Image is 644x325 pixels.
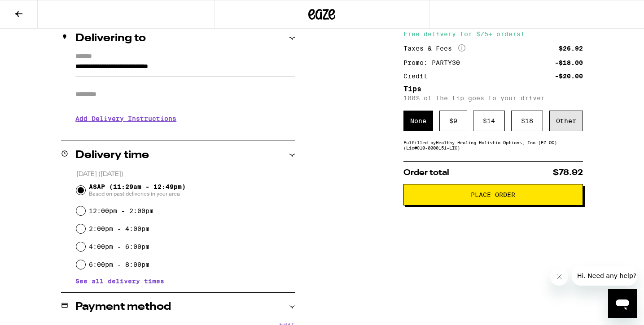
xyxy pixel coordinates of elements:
[403,86,583,93] h5: Tips
[75,108,295,129] h3: Add Delivery Instructions
[89,243,149,250] label: 4:00pm - 6:00pm
[75,129,295,136] p: We'll contact you at [PHONE_NUMBER] when we arrive
[89,207,153,214] label: 12:00pm - 2:00pm
[89,225,149,232] label: 2:00pm - 4:00pm
[439,111,467,131] div: $ 9
[403,31,583,37] div: Free delivery for $75+ orders!
[75,302,171,312] h2: Payment method
[555,60,583,66] div: -$18.00
[549,111,583,131] div: Other
[75,278,164,284] button: See all delivery times
[559,45,583,51] div: $26.92
[403,44,465,52] div: Taxes & Fees
[89,190,186,197] span: Based on past deliveries in your area
[550,268,568,286] iframe: Close message
[553,169,583,177] span: $78.92
[75,33,146,44] h2: Delivering to
[555,73,583,79] div: -$20.00
[403,111,433,131] div: None
[89,183,186,197] span: ASAP (11:29am - 12:49pm)
[608,289,637,318] iframe: Button to launch messaging window
[89,261,149,268] label: 6:00pm - 8:00pm
[403,60,466,66] div: Promo: PARTY30
[75,150,149,161] h2: Delivery time
[471,192,515,198] span: Place Order
[511,111,543,131] div: $ 18
[403,169,449,177] span: Order total
[403,73,434,79] div: Credit
[403,140,583,150] div: Fulfilled by Healthy Healing Holistic Options, Inc (EZ OC) (Lic# C10-0000151-LIC )
[403,94,583,102] p: 100% of the tip goes to your driver
[403,184,583,205] button: Place Order
[76,170,296,179] p: [DATE] ([DATE])
[572,266,637,286] iframe: Message from company
[473,111,505,131] div: $ 14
